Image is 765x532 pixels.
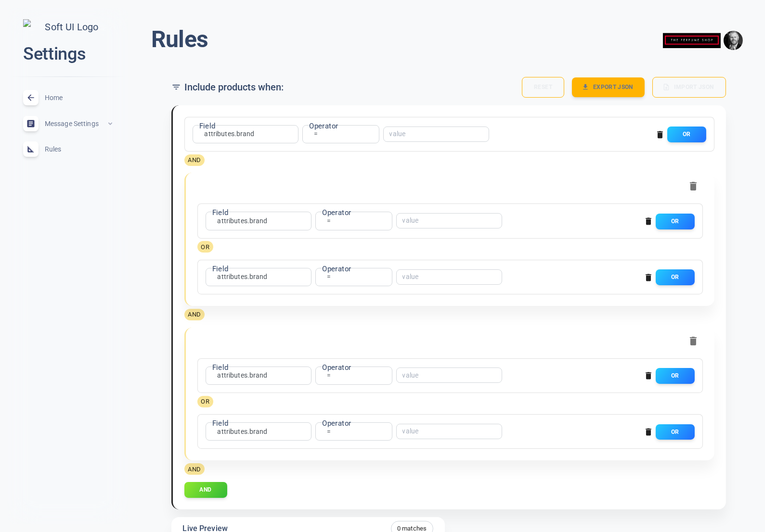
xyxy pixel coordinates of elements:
span: OR [197,396,213,406]
input: value [402,372,480,379]
button: OR [656,368,695,384]
label: Operator [309,121,338,131]
label: Field [212,264,228,274]
span: AND [184,155,205,165]
label: Operator [322,418,351,429]
img: e9922e3fc00dd5316fa4c56e6d75935f [724,31,743,50]
div: = [322,216,337,226]
label: Operator [322,362,351,373]
img: Soft UI Logo [23,19,113,35]
label: Field [212,207,228,218]
button: Export JSON [572,77,645,97]
label: Import JSON [652,77,726,98]
h5: Include products when: [185,81,284,94]
div: = [322,272,337,282]
a: Rules [8,136,128,162]
div: attributes.brand [199,129,260,139]
button: OR [656,424,695,440]
label: Operator [322,207,351,218]
button: OR [656,214,695,229]
div: attributes.brand [212,371,273,380]
button: OR [656,269,695,285]
div: = [322,371,337,380]
h1: Rules [151,25,208,54]
label: Operator [322,264,351,274]
div: attributes.brand [212,427,273,436]
img: theperfumeshop [663,25,721,56]
span: AND [184,464,205,474]
a: Home [8,85,128,111]
label: Field [212,418,228,429]
input: value [402,274,480,280]
input: value [402,217,480,224]
button: AND [184,482,227,498]
span: OR [197,242,213,252]
label: Field [199,121,215,131]
div: = [309,129,324,139]
label: Field [212,362,228,373]
h2: Settings [23,43,113,65]
div: attributes.brand [212,272,273,282]
button: OR [667,127,706,142]
input: value [389,131,467,138]
span: expand_less [106,120,114,127]
button: Reset [522,77,564,98]
span: AND [184,309,205,319]
input: value [402,428,480,435]
div: = [322,427,337,436]
div: attributes.brand [212,216,273,226]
